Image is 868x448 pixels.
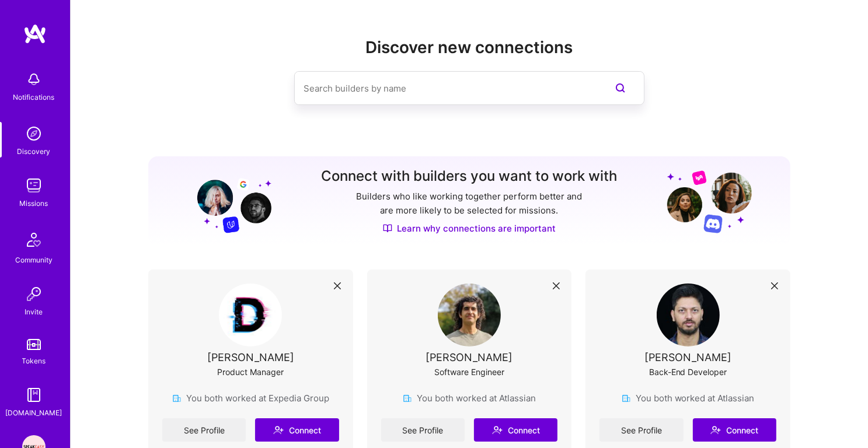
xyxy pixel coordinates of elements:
[217,366,284,378] div: Product Manager
[383,222,556,235] a: Learn why connections are important
[693,418,776,442] button: Connect
[334,282,341,289] i: icon Close
[599,418,683,442] a: See Profile
[304,73,588,103] input: Search builders by name
[27,339,41,350] img: tokens
[474,418,557,442] button: Connect
[622,392,755,404] div: You both worked at Atlassian
[22,122,46,145] img: discovery
[25,306,43,318] div: Invite
[426,351,513,363] div: [PERSON_NAME]
[13,91,55,103] div: Notifications
[613,81,628,95] i: icon SearchPurple
[383,223,392,233] img: Discover
[6,407,62,419] div: [DOMAIN_NAME]
[172,394,182,403] img: company icon
[403,392,536,404] div: You both worked at Atlassian
[22,383,46,407] img: guide book
[207,351,294,363] div: [PERSON_NAME]
[22,68,46,91] img: bell
[771,282,778,289] i: icon Close
[255,418,339,442] button: Connect
[18,145,51,157] div: Discovery
[657,283,720,346] img: User Avatar
[20,197,48,209] div: Missions
[322,168,618,185] h3: Connect with builders you want to work with
[273,425,284,435] i: icon Connect
[22,282,46,306] img: Invite
[219,283,282,346] img: User Avatar
[162,418,246,442] a: See Profile
[438,283,501,346] img: User Avatar
[403,394,412,403] img: company icon
[23,23,47,44] img: logo
[492,425,503,435] i: icon Connect
[172,392,329,404] div: You both worked at Expedia Group
[22,355,46,367] div: Tokens
[649,366,727,378] div: Back-End Developer
[434,366,504,378] div: Software Engineer
[667,170,752,233] img: Grow your network
[148,38,790,57] h2: Discover new connections
[354,190,585,218] p: Builders who like working together perform better and are more likely to be selected for missions.
[381,418,465,442] a: See Profile
[22,174,46,197] img: teamwork
[553,282,560,289] i: icon Close
[710,425,721,435] i: icon Connect
[622,394,631,403] img: company icon
[187,169,271,233] img: Grow your network
[20,226,48,254] img: Community
[644,351,731,363] div: [PERSON_NAME]
[15,254,53,266] div: Community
